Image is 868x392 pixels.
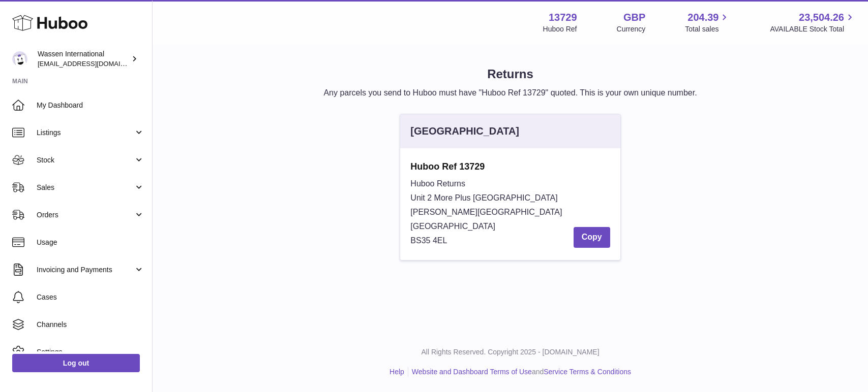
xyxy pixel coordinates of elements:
[169,87,852,99] p: Any parcels you send to Huboo must have "Huboo Ref 13729" quoted. This is your own unique number.
[410,193,557,202] span: Unit 2 More Plus [GEOGRAPHIC_DATA]
[37,265,134,275] span: Invoicing and Payments
[37,210,134,220] span: Orders
[410,160,610,173] strong: Huboo Ref 13729
[770,24,856,34] span: AVAILABLE Stock Total
[410,179,465,188] span: Huboo Returns
[161,347,860,357] p: All Rights Reserved. Copyright 2025 - [DOMAIN_NAME]
[543,24,577,34] div: Huboo Ref
[169,66,852,82] h1: Returns
[408,367,631,377] li: and
[685,24,730,34] span: Total sales
[799,11,844,24] span: 23,504.26
[617,24,646,34] div: Currency
[770,11,856,34] a: 23,504.26 AVAILABLE Stock Total
[687,11,719,24] span: 204.39
[390,368,404,376] a: Help
[37,292,144,302] span: Cases
[410,124,519,138] div: [GEOGRAPHIC_DATA]
[38,59,149,68] span: [EMAIL_ADDRESS][DOMAIN_NAME]
[12,354,140,372] a: Log out
[410,236,447,245] span: BS35 4EL
[37,347,144,357] span: Settings
[623,11,645,24] strong: GBP
[410,208,562,216] span: [PERSON_NAME][GEOGRAPHIC_DATA]
[412,368,532,376] a: Website and Dashboard Terms of Use
[544,368,631,376] a: Service Terms & Conditions
[574,227,610,248] button: Copy
[38,49,129,69] div: Wassen International
[37,320,144,330] span: Channels
[12,51,27,67] img: gemma.moses@wassen.com
[37,238,144,247] span: Usage
[410,222,495,231] span: [GEOGRAPHIC_DATA]
[37,101,144,110] span: My Dashboard
[37,128,134,138] span: Listings
[549,11,577,24] strong: 13729
[37,183,134,192] span: Sales
[685,11,730,34] a: 204.39 Total sales
[37,155,134,165] span: Stock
